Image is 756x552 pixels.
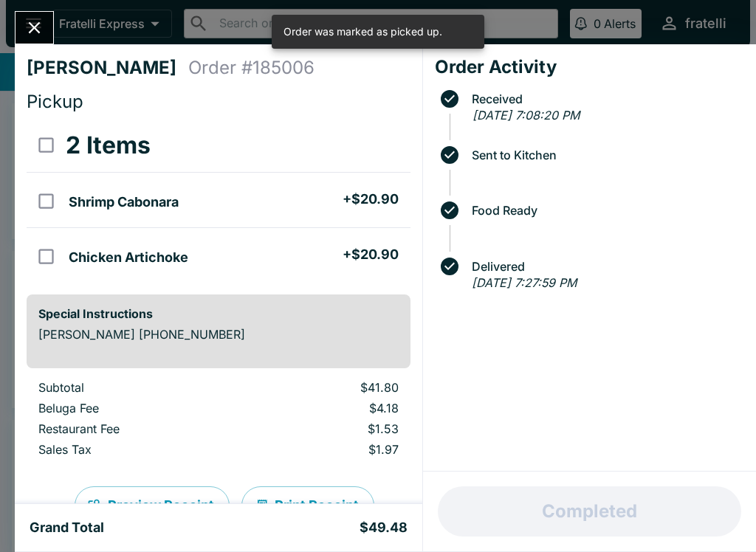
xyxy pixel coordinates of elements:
[38,442,233,457] p: Sales Tax
[16,12,53,44] button: Close
[435,56,744,78] h4: Order Activity
[472,275,577,290] em: [DATE] 7:27:59 PM
[69,193,179,211] h5: Shrimp Cabonara
[241,486,374,525] button: Print Receipt
[257,401,399,415] p: $4.18
[257,421,399,436] p: $1.53
[257,442,399,457] p: $1.97
[66,131,151,160] h3: 2 Items
[75,486,230,525] button: Preview Receipt
[188,57,315,79] h4: Order # 185006
[464,92,744,106] span: Received
[27,380,410,463] table: orders table
[360,519,408,537] h5: $49.48
[38,421,233,436] p: Restaurant Fee
[464,148,744,162] span: Sent to Kitchen
[343,190,399,208] h5: + $20.90
[38,327,399,342] p: [PERSON_NAME] [PHONE_NUMBER]
[464,204,744,217] span: Food Ready
[69,249,188,266] h5: Chicken Artichoke
[38,380,233,395] p: Subtotal
[27,119,410,283] table: orders table
[27,91,83,112] span: Pickup
[464,260,744,273] span: Delivered
[38,306,399,321] h6: Special Instructions
[257,380,399,395] p: $41.80
[343,246,399,263] h5: + $20.90
[27,57,188,79] h4: [PERSON_NAME]
[30,519,104,537] h5: Grand Total
[283,19,442,44] div: Order was marked as picked up.
[38,401,233,415] p: Beluga Fee
[472,108,580,123] em: [DATE] 7:08:20 PM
